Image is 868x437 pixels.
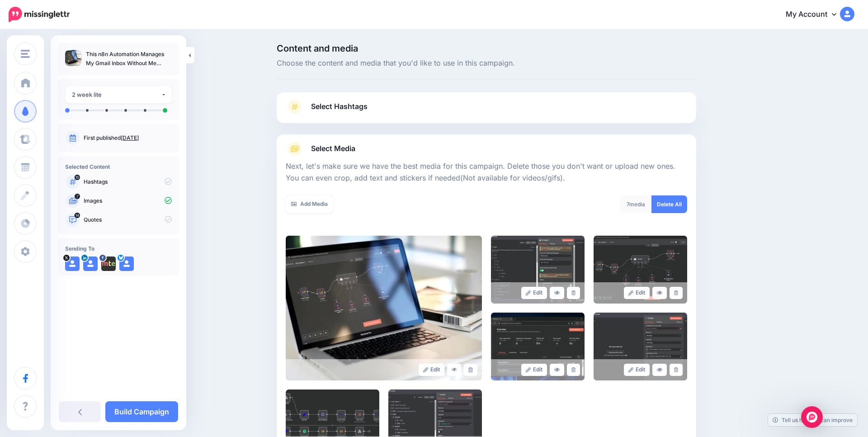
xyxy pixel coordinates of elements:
[121,134,139,141] a: [DATE]
[277,44,696,53] span: Content and media
[65,163,172,170] h4: Selected Content
[651,195,687,213] a: Delete All
[311,142,355,155] span: Select Media
[419,364,444,376] a: Edit
[65,86,172,104] button: 2 week lite
[86,109,89,112] li: A post will be sent on day 1
[101,256,116,271] img: 310393109_477915214381636_3883985114093244655_n-bsa153274.png
[21,50,30,58] img: menu.png
[277,57,696,69] span: Choose the content and media that you'd like to use in this campaign.
[83,256,98,271] img: user_default_image.png
[777,4,854,26] a: My Account
[84,178,172,186] p: Hashtags
[65,245,172,252] h4: Sending To
[84,134,172,142] p: First published
[521,287,547,299] a: Edit
[594,236,687,304] img: 8d9cf82b52516fb5b330373bb79e0f7f_large.jpg
[86,50,172,68] p: This n8n Automation Manages My Gmail Inbox Without Me Lifting a Finger
[75,175,80,180] span: 10
[72,90,161,100] div: 2 week lite
[84,216,172,224] p: Quotes
[65,108,70,113] li: A post will be sent on day 0
[521,364,547,376] a: Edit
[9,7,70,22] img: Missinglettr
[594,313,687,380] img: a49ac90b2dacf50843f763f8859ed6cb_large.jpg
[801,406,823,428] div: Open Intercom Messenger
[286,236,482,380] img: fc4f0aa46569b8590a45f8310a52da1e_large.jpg
[65,50,81,66] img: fc4f0aa46569b8590a45f8310a52da1e_thumb.jpg
[75,213,80,218] span: 14
[286,161,687,184] p: Next, let's make sure we have the best media for this campaign. Delete those you don't want or up...
[624,287,650,299] a: Edit
[491,313,585,380] img: 1c561fde4e2791a3e41f3a7660103f54_large.jpg
[286,100,687,123] a: Select Hashtags
[144,109,146,112] li: A post will be sent on day 11
[311,100,368,113] span: Select Hashtags
[624,364,650,376] a: Edit
[491,236,585,304] img: c439bed124a51fc7cec34c1c74a3c972_large.jpg
[163,108,167,113] li: A post will be sent on day 14
[124,109,127,112] li: A post will be sent on day 8
[286,142,687,156] a: Select Media
[627,201,629,208] span: 7
[286,195,333,213] a: Add Media
[75,194,80,199] span: 7
[84,197,172,205] p: Images
[620,195,652,213] div: media
[65,256,80,271] img: user_default_image.png
[119,256,134,271] img: user_default_image.png
[105,109,108,112] li: A post will be sent on day 4
[768,414,857,426] a: Tell us how we can improve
